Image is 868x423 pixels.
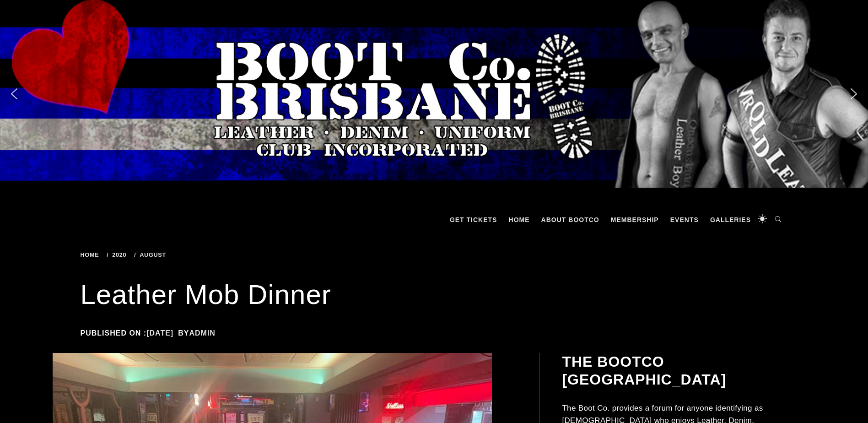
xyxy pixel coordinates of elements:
h1: Leather Mob Dinner [81,277,788,313]
a: GET TICKETS [445,206,502,233]
span: Published on : [81,329,178,337]
a: [DATE] [146,329,173,337]
a: August [134,251,169,258]
img: previous arrow [7,87,22,101]
a: Membership [606,206,663,233]
a: Events [666,206,703,233]
span: by [178,329,220,337]
h2: The BootCo [GEOGRAPHIC_DATA] [562,353,786,388]
img: next arrow [846,87,861,101]
a: Home [504,206,534,233]
div: Breadcrumbs [81,252,254,258]
a: Home [81,251,102,258]
a: 2020 [107,251,129,258]
a: admin [189,329,215,337]
a: About BootCo [537,206,604,233]
a: Galleries [706,206,755,233]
